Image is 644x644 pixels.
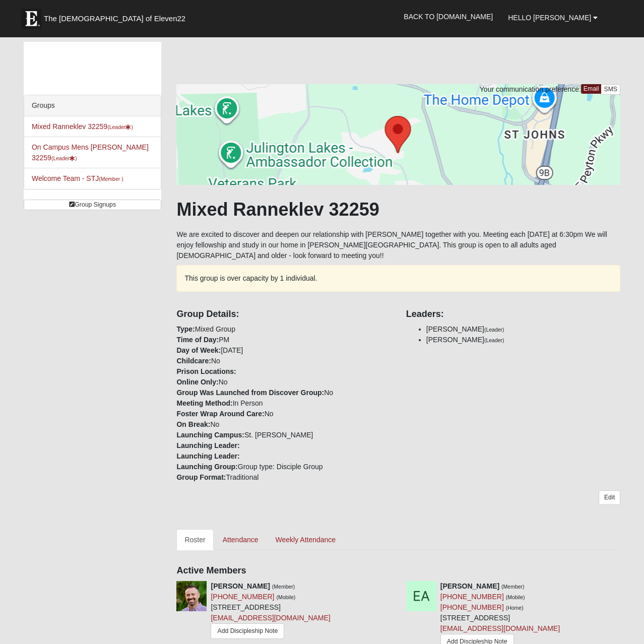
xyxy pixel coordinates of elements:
[501,584,525,590] small: (Member)
[426,335,620,345] li: [PERSON_NAME]
[24,95,161,116] div: Groups
[176,265,620,292] div: This group is over capacity by 1 individual.
[176,473,226,481] strong: Group Format:
[176,199,620,220] h1: Mixed Ranneklev 32259
[176,325,195,333] strong: Type:
[176,378,218,386] strong: Online Only:
[176,410,264,418] strong: Foster Wrap Around Care:
[176,463,237,471] strong: Launching Group:
[176,420,210,428] strong: On Break:
[32,143,149,162] a: On Campus Mens [PERSON_NAME] 32259(Leader)
[176,389,324,397] strong: Group Was Launched from Discover Group:
[426,324,620,335] li: [PERSON_NAME]
[500,5,605,30] a: Hello [PERSON_NAME]
[176,336,219,344] strong: Time of Day:
[32,174,123,182] a: Welcome Team - STJ(Member )
[24,200,162,210] a: Group Signups
[396,4,500,29] a: Back to [DOMAIN_NAME]
[506,594,525,600] small: (Mobile)
[440,624,560,632] a: [EMAIL_ADDRESS][DOMAIN_NAME]
[44,14,185,24] span: The [DEMOGRAPHIC_DATA] of Eleven22
[480,85,581,93] span: Your communication preference:
[32,122,133,131] a: Mixed Ranneklev 32259(Leader)
[484,337,504,343] small: (Leader)
[484,327,504,333] small: (Leader)
[272,584,295,590] small: (Member)
[215,529,267,550] a: Attendance
[211,581,330,641] div: [STREET_ADDRESS]
[276,594,295,600] small: (Mobile)
[581,84,602,94] a: Email
[169,302,398,483] div: Mixed Group PM [DATE] No No No In Person No No St. [PERSON_NAME] Group type: Disciple Group Tradi...
[211,593,274,601] a: [PHONE_NUMBER]
[406,309,620,320] h4: Leaders:
[440,593,504,601] a: [PHONE_NUMBER]
[176,431,244,439] strong: Launching Campus:
[440,582,499,590] strong: [PERSON_NAME]
[16,4,218,29] a: The [DEMOGRAPHIC_DATA] of Eleven22
[268,529,344,550] a: Weekly Attendance
[21,9,41,29] img: Eleven22 logo
[599,490,620,505] a: Edit
[440,603,504,611] a: [PHONE_NUMBER]
[51,155,77,161] small: (Leader )
[176,346,221,354] strong: Day of Week:
[99,176,123,182] small: (Member )
[176,367,236,375] strong: Prison Locations:
[508,14,591,22] span: Hello [PERSON_NAME]
[601,84,620,95] a: SMS
[211,614,330,622] a: [EMAIL_ADDRESS][DOMAIN_NAME]
[211,582,270,590] strong: [PERSON_NAME]
[176,565,620,576] h4: Active Members
[176,441,239,449] strong: Launching Leader:
[176,309,391,320] h4: Group Details:
[176,357,211,365] strong: Childcare:
[176,529,213,550] a: Roster
[211,623,284,639] a: Add Discipleship Note
[107,124,133,130] small: (Leader )
[176,399,232,407] strong: Meeting Method:
[176,452,239,460] strong: Launching Leader:
[506,605,524,611] small: (Home)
